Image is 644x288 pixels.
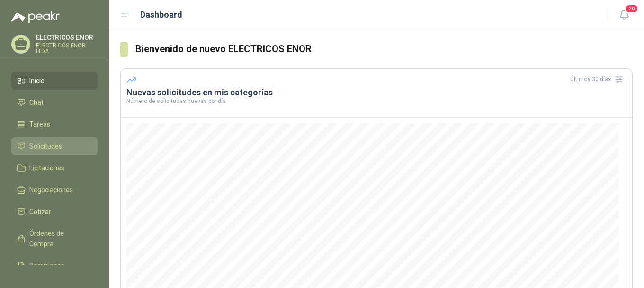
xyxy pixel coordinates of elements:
[11,224,98,253] a: Órdenes de Compra
[126,98,626,104] p: Número de solicitudes nuevas por día
[11,137,98,155] a: Solicitudes
[11,159,98,177] a: Licitaciones
[29,228,89,249] span: Órdenes de Compra
[11,257,98,275] a: Remisiones
[29,141,62,151] span: Solicitudes
[36,34,98,41] p: ELECTRICOS ENOR
[29,206,51,217] span: Cotizar
[29,260,64,271] span: Remisiones
[570,72,626,87] div: Últimos 30 días
[11,93,98,111] a: Chat
[29,97,44,108] span: Chat
[29,185,73,195] span: Negociaciones
[29,75,45,86] span: Inicio
[11,115,98,133] a: Tareas
[616,7,633,24] button: 20
[11,203,98,221] a: Cotizar
[625,4,638,13] span: 20
[11,181,98,199] a: Negociaciones
[29,119,50,130] span: Tareas
[135,42,633,56] h3: Bienvenido de nuevo ELECTRICOS ENOR
[29,163,64,173] span: Licitaciones
[11,72,98,90] a: Inicio
[36,43,98,54] p: ELECTRICOS ENOR LTDA
[140,8,182,21] h1: Dashboard
[126,87,626,98] h3: Nuevas solicitudes en mis categorías
[11,11,60,23] img: Logo peakr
